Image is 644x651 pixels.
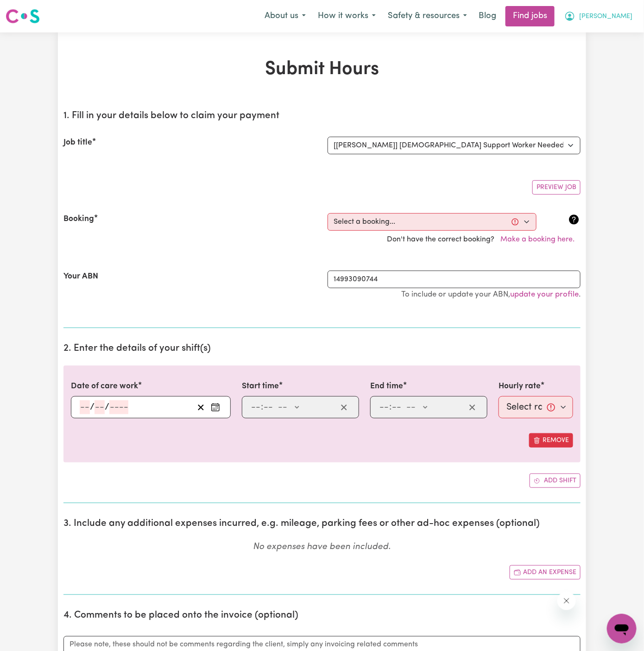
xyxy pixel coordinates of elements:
button: How it works [312,6,382,26]
label: Date of care work [71,380,138,392]
input: -- [391,400,402,414]
h1: Submit Hours [63,58,581,81]
small: To include or update your ABN, . [401,291,581,298]
button: Add another shift [530,474,581,488]
button: Enter the date of care work [208,400,223,414]
input: ---- [109,400,128,414]
button: Remove this shift [529,433,573,448]
label: Job title [63,137,92,149]
button: My Account [558,6,638,26]
label: Hourly rate [499,380,541,392]
span: / [90,402,95,412]
button: Preview Job [532,180,581,195]
button: Add another expense [510,565,581,580]
label: Your ABN [63,271,98,283]
span: Need any help? [6,6,56,14]
span: : [261,402,263,412]
h2: 2. Enter the details of your shift(s) [63,343,581,354]
input: -- [379,400,389,414]
input: -- [251,400,261,414]
input: -- [80,400,90,414]
h2: 1. Fill in your details below to claim your payment [63,110,581,122]
button: About us [259,6,312,26]
input: -- [95,400,105,414]
em: No expenses have been included. [253,543,391,551]
iframe: Close message [557,592,576,610]
span: : [389,402,391,412]
a: Blog [473,6,502,26]
label: End time [370,380,403,392]
h2: 4. Comments to be placed onto the invoice (optional) [63,610,581,621]
span: / [105,402,109,412]
iframe: Button to launch messaging window [607,614,637,644]
a: Find jobs [505,6,555,26]
button: Make a booking here. [494,231,581,248]
span: Don't have the correct booking? [387,236,581,243]
label: Start time [242,380,279,392]
input: -- [263,400,273,414]
button: Clear date [194,400,208,414]
button: Safety & resources [382,6,473,26]
h2: 3. Include any additional expenses incurred, e.g. mileage, parking fees or other ad-hoc expenses ... [63,518,581,530]
a: Careseekers logo [6,6,40,27]
img: Careseekers logo [6,8,40,25]
a: update your profile [510,291,579,298]
label: Booking [63,213,94,225]
span: [PERSON_NAME] [579,12,632,22]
